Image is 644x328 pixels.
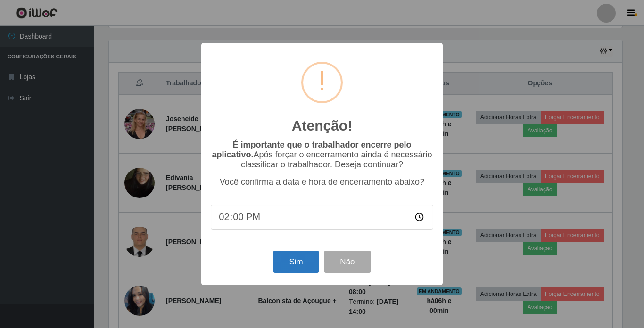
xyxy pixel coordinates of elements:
[273,251,319,273] button: Sim
[292,117,352,134] h2: Atenção!
[212,140,411,159] b: É importante que o trabalhador encerre pelo aplicativo.
[324,251,371,273] button: Não
[211,140,433,170] p: Após forçar o encerramento ainda é necessário classificar o trabalhador. Deseja continuar?
[211,177,433,187] p: Você confirma a data e hora de encerramento abaixo?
